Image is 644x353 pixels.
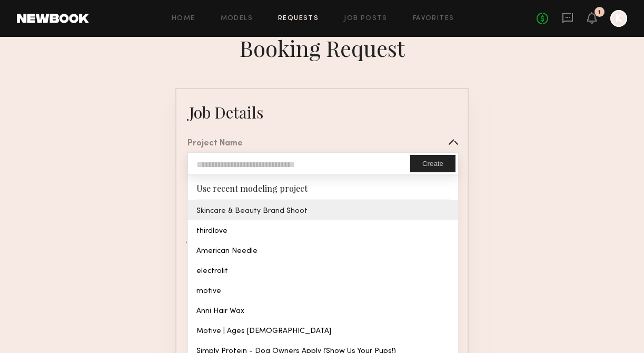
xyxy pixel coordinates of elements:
button: Create [410,155,455,172]
div: Booking Request [240,33,405,63]
a: K [610,10,627,27]
div: Use recent modeling project [188,175,458,199]
div: Job Details [189,102,263,123]
div: electrolit [188,260,458,280]
div: thirdlove [188,220,458,240]
a: Requests [278,15,319,22]
div: Motive | Ages [DEMOGRAPHIC_DATA] [188,320,458,340]
div: American Needle [188,240,458,260]
div: Project Name [187,140,243,148]
a: Home [172,15,195,22]
div: Anni Hair Wax [188,300,458,320]
div: Skincare & Beauty Brand Shoot [188,200,458,220]
a: Favorites [413,15,454,22]
div: motive [188,280,458,300]
div: 1 [598,9,601,15]
a: Job Posts [344,15,388,22]
a: Models [221,15,253,22]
